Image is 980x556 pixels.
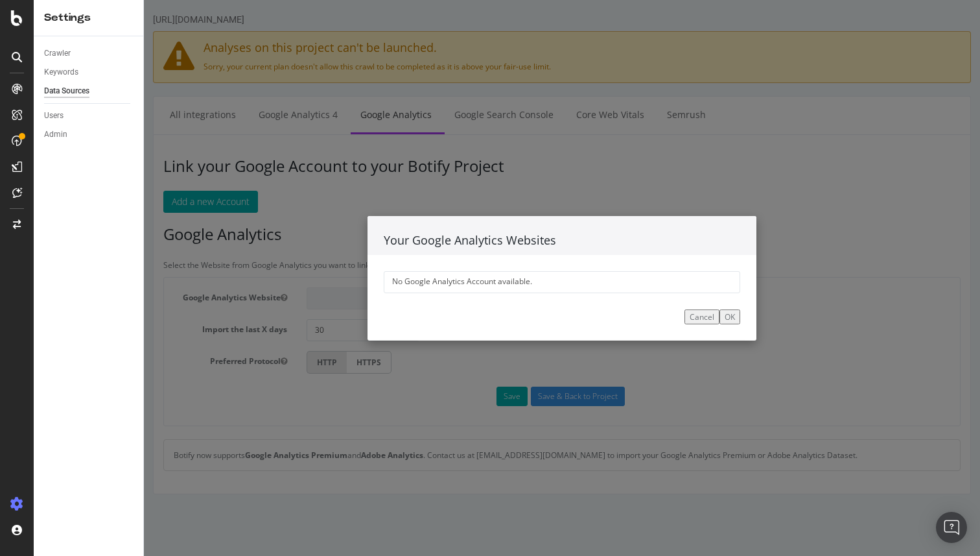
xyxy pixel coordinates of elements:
div: Open Intercom Messenger [936,512,967,543]
div: Crawler [44,47,71,60]
button: OK [576,309,596,324]
a: Keywords [44,66,134,79]
a: Admin [44,128,134,141]
a: Crawler [44,47,134,60]
div: Keywords [44,66,78,79]
div: Settings [44,10,133,25]
button: Cancel [541,309,576,324]
div: Users [44,109,64,123]
a: Data Sources [44,84,134,98]
div: Data Sources [44,84,89,98]
a: Users [44,109,134,123]
h4: Your Google Analytics Websites [240,234,596,247]
div: No Google Analytics Account available. [240,271,596,293]
div: Admin [44,128,67,141]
